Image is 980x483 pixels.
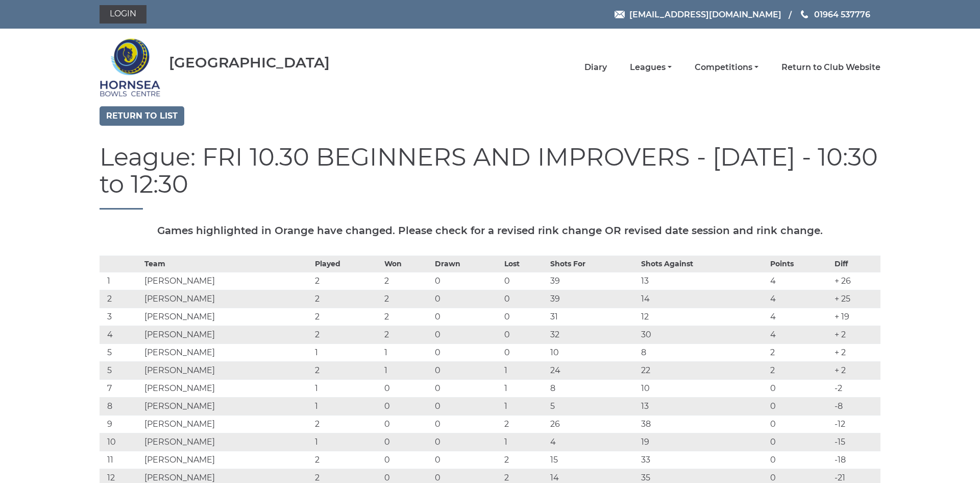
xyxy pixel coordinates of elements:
td: 0 [432,361,501,379]
td: 10 [100,433,142,451]
td: 1 [312,397,381,415]
td: 0 [432,272,501,290]
th: Points [768,256,832,272]
td: [PERSON_NAME] [142,290,312,308]
td: 33 [639,451,768,469]
td: [PERSON_NAME] [142,379,312,397]
td: 0 [382,397,432,415]
td: 2 [312,290,381,308]
td: 0 [768,451,832,469]
td: 31 [548,308,639,326]
td: 4 [768,272,832,290]
td: -15 [832,433,880,451]
td: 26 [548,415,639,433]
td: [PERSON_NAME] [142,308,312,326]
td: 13 [639,397,768,415]
td: 2 [100,290,142,308]
td: 0 [382,379,432,397]
td: 4 [768,326,832,343]
td: 11 [100,451,142,469]
td: + 2 [832,343,880,361]
td: 1 [100,272,142,290]
td: 1 [502,361,548,379]
td: 4 [100,326,142,343]
td: 0 [432,451,501,469]
td: 4 [768,290,832,308]
img: Email [615,11,625,18]
td: 2 [768,361,832,379]
td: 2 [502,451,548,469]
td: 0 [432,326,501,343]
td: 1 [502,397,548,415]
td: -12 [832,415,880,433]
td: [PERSON_NAME] [142,451,312,469]
td: + 2 [832,361,880,379]
td: 2 [312,308,381,326]
td: 2 [382,272,432,290]
td: 0 [432,415,501,433]
th: Lost [502,256,548,272]
td: 4 [548,433,639,451]
td: 38 [639,415,768,433]
h5: Games highlighted in Orange have changed. Please check for a revised rink change OR revised date ... [100,225,880,236]
td: 0 [432,397,501,415]
td: 2 [312,326,381,343]
td: 5 [548,397,639,415]
th: Shots For [548,256,639,272]
img: Hornsea Bowls Centre [100,32,161,103]
td: [PERSON_NAME] [142,326,312,343]
th: Team [142,256,312,272]
td: 8 [100,397,142,415]
td: 0 [382,415,432,433]
img: Phone us [801,10,808,18]
td: 2 [312,361,381,379]
td: 0 [382,451,432,469]
a: Leagues [630,62,672,73]
td: 0 [382,433,432,451]
th: Won [382,256,432,272]
td: 32 [548,326,639,343]
td: [PERSON_NAME] [142,343,312,361]
td: 1 [312,379,381,397]
th: Shots Against [639,256,768,272]
td: 30 [639,326,768,343]
td: 1 [382,361,432,379]
a: Return to list [100,106,184,126]
td: 0 [502,326,548,343]
a: Phone us 01964 537776 [799,8,870,21]
a: Login [100,5,146,24]
td: -18 [832,451,880,469]
td: 10 [548,343,639,361]
td: 2 [312,272,381,290]
td: 0 [768,415,832,433]
td: 3 [100,308,142,326]
td: 22 [639,361,768,379]
td: 12 [639,308,768,326]
td: 9 [100,415,142,433]
td: 0 [502,308,548,326]
td: 1 [382,343,432,361]
td: 10 [639,379,768,397]
td: 0 [432,343,501,361]
td: 7 [100,379,142,397]
td: 13 [639,272,768,290]
td: 1 [312,433,381,451]
td: 0 [432,308,501,326]
td: 2 [382,308,432,326]
td: 5 [100,361,142,379]
td: 0 [502,272,548,290]
td: 19 [639,433,768,451]
td: 0 [432,433,501,451]
th: Played [312,256,381,272]
td: 2 [382,326,432,343]
td: 39 [548,290,639,308]
a: Return to Club Website [781,62,880,73]
td: 2 [768,343,832,361]
h1: League: FRI 10.30 BEGINNERS AND IMPROVERS - [DATE] - 10:30 to 12:30 [100,144,880,210]
td: [PERSON_NAME] [142,433,312,451]
td: [PERSON_NAME] [142,415,312,433]
td: 2 [312,451,381,469]
td: 2 [312,415,381,433]
td: [PERSON_NAME] [142,272,312,290]
td: -8 [832,397,880,415]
